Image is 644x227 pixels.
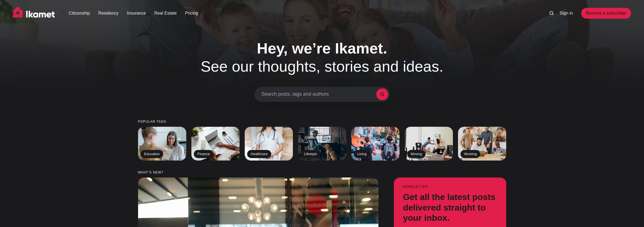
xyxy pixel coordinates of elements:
[351,127,400,161] a: Living
[185,10,198,16] a: Pricing
[138,127,186,161] a: Education
[460,150,480,158] h2: Working
[69,10,90,16] a: Citizenship
[298,127,346,161] a: Lifestyle
[13,6,57,20] img: Ikamet home
[407,150,426,158] h2: Moving
[98,10,119,16] a: Residency
[403,185,497,189] small: Newsletter
[138,120,506,123] small: Popular tags
[194,150,213,158] h2: Finance
[458,127,506,161] a: Working
[127,10,146,16] a: Insurance
[138,171,506,174] small: What’s new?
[184,39,460,75] h1: See our thoughts, stories and ideas.
[245,127,293,161] a: Healthcare
[300,150,321,158] h2: Lifestyle
[191,127,240,161] a: Finance
[247,150,271,158] h2: Healthcare
[257,40,387,57] span: Hey, we’re Ikamet.
[403,192,497,223] h3: Get all the latest posts delivered straight to your inbox.
[354,150,370,158] h2: Living
[140,150,163,158] h2: Education
[581,8,631,19] a: Become a subscriber
[154,10,177,16] a: Real Estate
[405,127,453,161] a: Moving
[560,10,573,16] a: Sign in
[261,91,376,97] span: Search posts, tags and authors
